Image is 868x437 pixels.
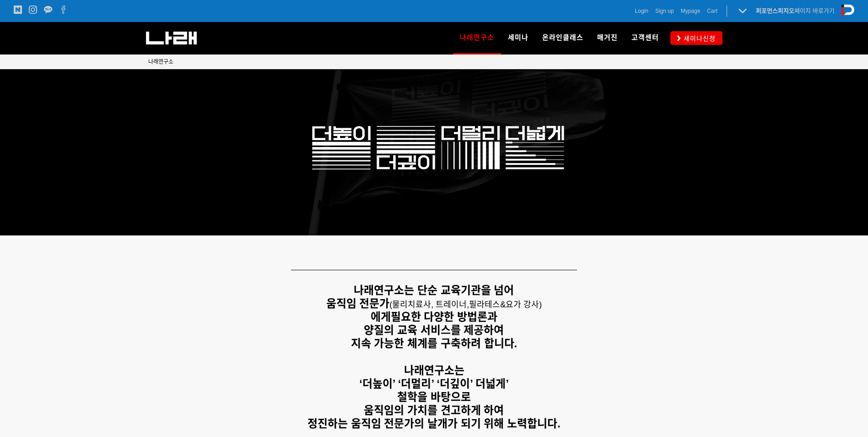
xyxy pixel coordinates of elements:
[756,7,794,14] strong: 퍼포먼스피지오
[597,33,618,42] span: 매거진
[756,7,835,14] a: 퍼포먼스피지오페이지 바로가기
[625,22,666,54] a: 고객센터
[635,6,648,16] a: Login
[326,297,390,310] strong: 움직임 전문가
[655,6,674,16] a: Sign up
[389,300,469,309] span: (
[392,300,469,309] span: 물리치료사, 트레이너,
[307,417,561,430] strong: 정진하는 움직임 전문가의 날개가 되기 위해 노력합니다.
[391,311,497,323] strong: 필요한 다양한 방법론과
[364,404,504,416] strong: 움직임의 가치를 견고하게 하여
[469,300,542,309] span: 필라테스&요가 강사)
[501,22,535,54] a: 세미나
[453,22,501,54] a: 나래연구소
[590,22,625,54] a: 매거진
[404,364,464,377] strong: 나래연구소는
[397,391,471,403] strong: 철학을 바탕으로
[631,33,659,42] span: 고객센터
[542,33,583,42] span: 온라인클래스
[670,31,722,44] a: 세미나신청
[535,22,590,54] a: 온라인클래스
[364,324,504,336] strong: 양질의 교육 서비스를 제공하여
[460,30,494,45] span: 나래연구소
[371,311,391,323] strong: 에게
[681,34,716,43] span: 세미나신청
[681,6,701,16] a: Mypage
[707,6,717,16] a: Cart
[148,57,173,66] a: 나래연구소
[148,59,173,65] span: 나래연구소
[359,377,509,390] strong: ‘더높이’ ‘더멀리’ ‘더깊이’ 더넓게’
[508,33,528,42] span: 세미나
[351,337,517,350] strong: 지속 가능한 체계를 구축하려 합니다.
[354,284,514,296] strong: 나래연구소는 단순 교육기관을 넘어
